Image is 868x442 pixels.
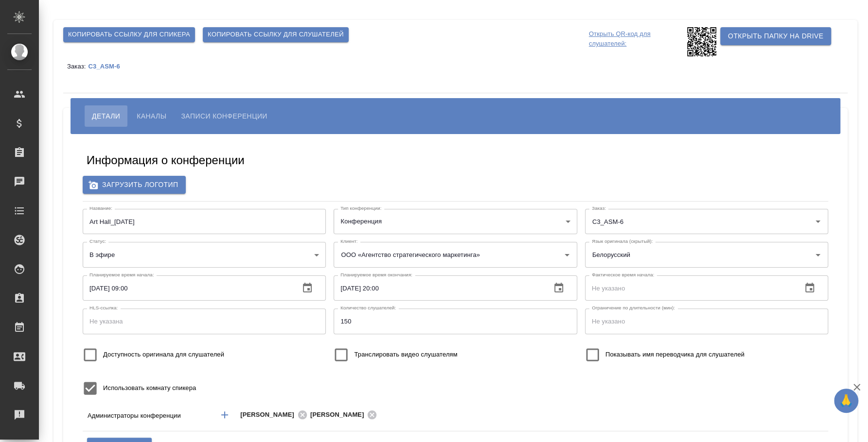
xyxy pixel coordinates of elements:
span: Загрузить логотип [90,179,178,191]
p: C3_ASM-6 [88,63,127,70]
button: Добавить менеджера [213,403,236,426]
span: Транслировать видео слушателям [354,350,457,359]
span: Каналы [137,110,166,122]
h5: Информация о конференции [87,153,245,168]
span: Показывать имя переводчика для слушателей [605,350,744,359]
span: Записи конференции [181,110,267,122]
input: Не указана [83,308,326,334]
div: Конференция [334,209,577,234]
input: Не указано [334,308,577,334]
span: Использовать комнату спикера [103,383,196,393]
span: Детали [92,110,120,122]
span: Копировать ссылку для спикера [68,29,190,40]
div: [PERSON_NAME] [240,409,310,421]
button: 🙏 [834,389,858,413]
p: Открыть QR-код для слушателей: [589,27,685,56]
button: Открыть папку на Drive [720,27,831,45]
button: Open [560,248,574,262]
input: Не указан [83,209,326,234]
button: Копировать ссылку для слушателей [203,27,349,42]
button: Open [757,414,759,416]
a: C3_ASM-6 [88,62,127,70]
div: [PERSON_NAME] [310,409,380,421]
button: Open [811,215,825,228]
input: Не указано [334,275,543,301]
span: 🙏 [838,391,854,411]
p: Администраторы конференции [88,411,210,421]
label: Загрузить логотип [83,176,186,194]
span: [PERSON_NAME] [240,410,300,420]
span: [PERSON_NAME] [310,410,370,420]
input: Не указано [83,275,292,301]
input: Не указано [585,308,828,334]
p: Заказ: [67,63,88,70]
div: В эфире [83,242,326,267]
input: Не указано [585,275,794,301]
span: Открыть папку на Drive [728,30,823,42]
button: Копировать ссылку для спикера [63,27,195,42]
button: Open [811,248,825,262]
span: Доступность оригинала для слушателей [103,350,224,359]
span: Копировать ссылку для слушателей [208,29,344,40]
